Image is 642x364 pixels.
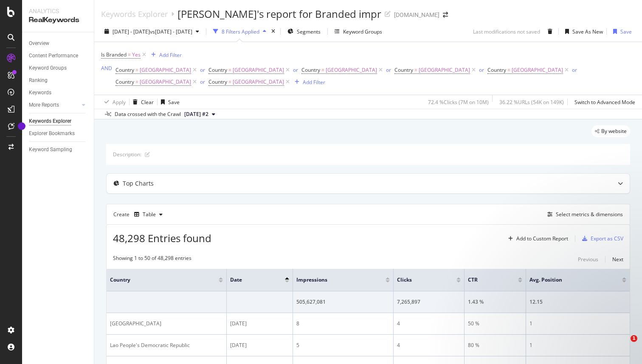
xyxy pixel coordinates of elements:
button: Keyword Groups [331,25,386,38]
span: = [128,51,131,58]
div: Tooltip anchor [18,122,25,130]
div: or [479,66,484,73]
iframe: Intercom live chat [613,335,634,356]
span: [GEOGRAPHIC_DATA] [326,64,377,76]
a: Overview [29,39,88,48]
div: 80 % [468,341,522,349]
div: Switch to Advanced Mode [574,99,635,106]
span: Country [301,66,320,73]
div: Keywords Explorer [29,117,71,126]
div: Create [113,208,166,221]
span: = [228,66,231,73]
button: Save [158,95,180,109]
button: or [293,66,298,74]
div: 1 [529,341,626,349]
div: 1.43 % [468,298,522,306]
button: Next [612,254,623,265]
div: 72.4 % Clicks ( 7M on 10M ) [428,99,489,106]
div: More Reports [29,101,59,110]
div: Previous [578,256,598,263]
button: Apply [101,95,126,109]
button: Clear [130,95,154,109]
span: Is Branded [101,51,127,58]
div: Next [612,256,623,263]
span: 1 [631,335,637,342]
span: Country [487,66,506,73]
button: or [200,66,205,74]
button: Previous [578,254,598,265]
span: vs [DATE] - [DATE] [150,28,192,35]
div: Add Filter [303,79,325,86]
span: [GEOGRAPHIC_DATA] [512,64,563,76]
span: = [414,66,417,73]
span: [GEOGRAPHIC_DATA] [419,64,470,76]
div: Save As New [572,28,603,35]
span: [GEOGRAPHIC_DATA] [140,64,191,76]
div: Top Charts [123,179,154,188]
div: 505,627,081 [296,298,390,306]
div: 8 [296,320,390,327]
div: Add Filter [159,51,182,59]
div: Last modifications not saved [473,28,540,35]
a: Ranking [29,76,88,85]
div: Apply [113,99,126,106]
a: Keywords [29,88,88,97]
span: 48,298 Entries found [113,231,211,245]
div: AND [101,65,112,72]
span: Country [110,276,206,284]
div: or [386,66,391,73]
div: [GEOGRAPHIC_DATA] [110,320,223,327]
div: 8 Filters Applied [222,28,259,35]
a: Keywords Explorer [29,117,88,126]
div: Save [168,99,180,106]
button: [DATE] - [DATE]vs[DATE] - [DATE] [101,25,203,38]
span: By website [601,129,627,134]
div: or [200,78,205,85]
span: Impressions [296,276,373,284]
button: AND [101,64,112,72]
div: Explorer Bookmarks [29,129,75,138]
div: Ranking [29,76,48,85]
div: legacy label [591,125,630,137]
button: Segments [284,25,324,38]
div: or [293,66,298,73]
button: or [479,66,484,74]
div: Select metrics & dimensions [556,211,623,218]
div: Analytics [29,7,87,15]
span: = [321,66,324,73]
div: Showing 1 to 50 of 48,298 entries [113,254,191,265]
div: Add to Custom Report [516,236,568,241]
span: Country [208,78,227,85]
button: Export as CSV [579,232,623,245]
div: 5 [296,341,390,349]
span: [DATE] - [DATE] [113,28,150,35]
div: Table [143,212,156,217]
div: RealKeywords [29,15,87,25]
span: Clicks [397,276,444,284]
div: arrow-right-arrow-left [443,12,448,18]
div: Lao People's Democratic Republic [110,341,223,349]
span: [GEOGRAPHIC_DATA] [233,64,284,76]
a: Keywords Explorer [101,9,168,19]
button: Add Filter [148,50,182,60]
span: Country [115,78,134,85]
div: Save [620,28,632,35]
button: or [200,78,205,86]
span: Country [208,66,227,73]
div: [DOMAIN_NAME] [394,11,439,19]
div: 4 [397,341,461,349]
span: = [135,66,138,73]
div: [DATE] [230,341,289,349]
div: Export as CSV [591,235,623,242]
button: or [386,66,391,74]
button: Add to Custom Report [505,232,568,245]
a: Content Performance [29,51,88,60]
div: 36.22 % URLs ( 54K on 149K ) [499,99,564,106]
span: Country [115,66,134,73]
a: More Reports [29,101,79,110]
div: Data crossed with the Crawl [115,110,181,118]
button: Switch to Advanced Mode [571,95,635,109]
span: Yes [132,49,141,61]
button: Save As New [562,25,603,38]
